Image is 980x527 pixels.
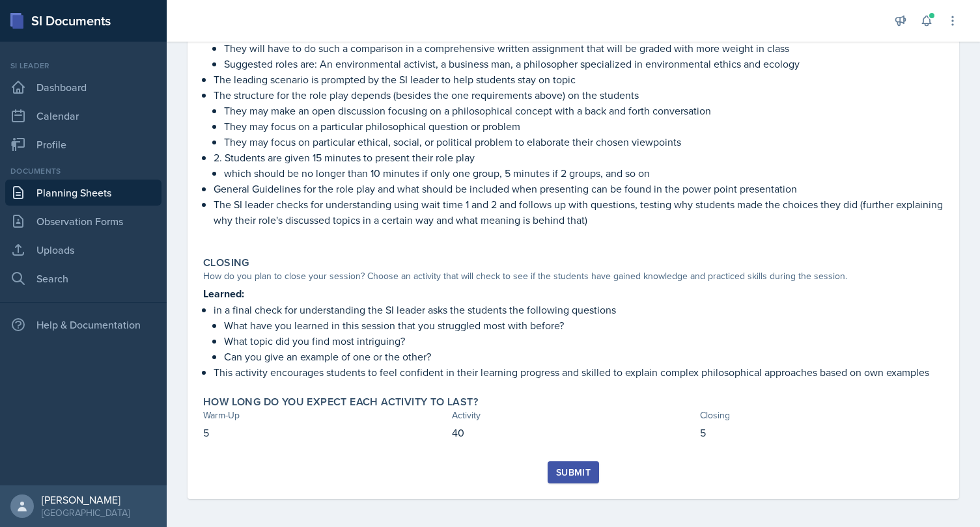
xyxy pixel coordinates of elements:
[203,396,478,409] label: How long do you expect each activity to last?
[5,208,161,234] a: Observation Forms
[214,150,944,165] p: 2. Students are given 15 minutes to present their role play
[224,165,944,181] p: which should be no longer than 10 minutes if only one group, 5 minutes if 2 groups, and so on
[548,461,599,483] button: Submit
[5,165,161,177] div: Documents
[214,364,944,380] p: This activity encourages students to feel confident in their learning progress and skilled to exp...
[452,425,695,440] p: 40
[5,74,161,100] a: Dashboard
[5,265,161,291] a: Search
[224,349,944,364] p: Can you give an example of one or the other?
[214,302,944,318] p: in a final check for understanding the SI leader asks the students the following questions
[452,409,695,422] div: Activity
[700,425,944,440] p: 5
[224,333,944,349] p: What topic did you find most intriguing?
[700,409,944,422] div: Closing
[5,103,161,129] a: Calendar
[214,72,944,87] p: The leading scenario is prompted by the SI leader to help students stay on topic
[42,493,130,506] div: [PERSON_NAME]
[203,425,447,440] p: 5
[224,103,944,118] p: They may make an open discussion focusing on a philosophical concept with a back and forth conver...
[224,318,944,333] p: What have you learned in this session that you struggled most with before?
[214,196,944,228] p: The SI leader checks for understanding using wait time 1 and 2 and follows up with questions, tes...
[5,60,161,72] div: Si leader
[5,131,161,157] a: Profile
[224,134,944,150] p: They may focus on particular ethical, social, or political problem to elaborate their chosen view...
[203,256,249,269] label: Closing
[224,118,944,134] p: They may focus on a particular philosophical question or problem
[203,409,447,422] div: Warm-Up
[5,237,161,263] a: Uploads
[42,506,130,519] div: [GEOGRAPHIC_DATA]
[5,312,161,338] div: Help & Documentation
[214,181,944,196] p: General Guidelines for the role play and what should be included when presenting can be found in ...
[5,180,161,206] a: Planning Sheets
[203,269,944,283] div: How do you plan to close your session? Choose an activity that will check to see if the students ...
[224,40,944,56] p: They will have to do such a comparison in a comprehensive written assignment that will be graded ...
[214,87,944,103] p: The structure for the role play depends (besides the one requirements above) on the students
[203,286,244,301] strong: Learned:
[556,467,591,478] div: Submit
[224,56,944,72] p: Suggested roles are: An environmental activist, a business man, a philosopher specialized in envi...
